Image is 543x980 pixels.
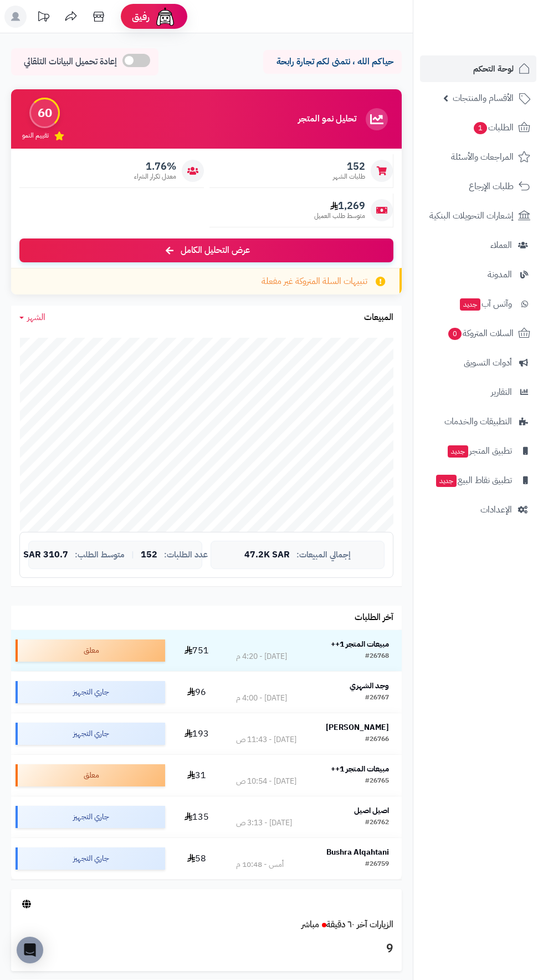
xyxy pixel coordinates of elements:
[29,6,57,31] a: تحديثات المنصة
[473,61,514,77] span: لوحة التحكم
[420,261,536,288] a: المدونة
[132,10,150,23] span: رفيق
[331,638,389,650] strong: مبيعات المتجر 1++
[16,723,165,745] div: جاري التجهيز
[365,693,389,704] div: #26767
[27,311,45,324] span: الشهر
[451,149,514,165] span: المراجعات والأسئلة
[333,160,365,172] span: 152
[447,326,514,341] span: السلات المتروكة
[420,379,536,405] a: التقارير
[436,475,457,487] span: جديد
[314,200,365,212] span: 1,269
[420,114,536,141] a: الطلبات1
[365,817,389,829] div: #26762
[19,940,393,958] h3: 9
[420,55,536,82] a: لوحة التحكم
[474,122,487,134] span: 1
[170,713,223,754] td: 193
[19,311,45,324] a: الشهر
[420,467,536,494] a: تطبيق نقاط البيعجديد
[354,805,389,816] strong: اصيل اصيل
[75,550,125,560] span: متوسط الطلب:
[16,639,165,662] div: معلق
[473,120,514,135] span: الطلبات
[271,55,393,68] p: حياكم الله ، نتمنى لكم تجارة رابحة
[181,244,250,257] span: عرض التحليل الكامل
[331,763,389,775] strong: مبيعات المتجر 1++
[364,313,393,323] h3: المبيعات
[301,918,319,931] small: مباشر
[16,806,165,828] div: جاري التجهيز
[488,267,512,282] span: المدونة
[134,160,176,172] span: 1.76%
[170,755,223,796] td: 31
[420,320,536,347] a: السلات المتروكة0
[448,445,468,458] span: جديد
[296,550,351,560] span: إجمالي المبيعات:
[333,172,365,181] span: طلبات الشهر
[420,144,536,170] a: المراجعات والأسئلة
[170,672,223,713] td: 96
[469,179,514,194] span: طلبات الإرجاع
[16,681,165,703] div: جاري التجهيز
[365,859,389,870] div: #26759
[447,443,512,459] span: تطبيق المتجر
[365,734,389,745] div: #26766
[468,8,532,32] img: logo-2.png
[298,114,356,124] h3: تحليل نمو المتجر
[236,859,284,870] div: أمس - 10:48 م
[16,847,165,870] div: جاري التجهيز
[420,202,536,229] a: إشعارات التحويلات البنكية
[134,172,176,181] span: معدل تكرار الشراء
[170,838,223,879] td: 58
[420,438,536,464] a: تطبيق المتجرجديد
[459,296,512,312] span: وآتس آب
[22,131,49,140] span: تقييم النمو
[420,408,536,435] a: التطبيقات والخدمات
[429,208,514,224] span: إشعارات التحويلات البنكية
[420,349,536,376] a: أدوات التسويق
[23,550,68,560] span: 310.7 SAR
[491,384,512,400] span: التقارير
[448,328,462,340] span: 0
[17,937,43,963] div: Open Intercom Messenger
[236,817,292,829] div: [DATE] - 3:13 ص
[420,173,536,200] a: طلبات الإرجاع
[244,550,290,560] span: 47.2K SAR
[141,550,157,560] span: 152
[464,355,512,370] span: أدوات التسويق
[326,846,389,858] strong: Bushra Alqahtani
[350,680,389,692] strong: وجد الشهري
[236,693,287,704] div: [DATE] - 4:00 م
[420,291,536,317] a: وآتس آبجديد
[170,796,223,837] td: 135
[365,776,389,787] div: #26765
[355,613,393,623] h3: آخر الطلبات
[420,496,536,523] a: الإعدادات
[444,414,512,429] span: التطبيقات والخدمات
[164,550,208,560] span: عدد الطلبات:
[16,764,165,786] div: معلق
[170,630,223,671] td: 751
[460,298,480,311] span: جديد
[236,651,287,662] div: [DATE] - 4:20 م
[435,473,512,488] span: تطبيق نقاط البيع
[262,275,367,288] span: تنبيهات السلة المتروكة غير مفعلة
[24,55,117,68] span: إعادة تحميل البيانات التلقائي
[236,776,296,787] div: [DATE] - 10:54 ص
[314,211,365,221] span: متوسط طلب العميل
[365,651,389,662] div: #26768
[480,502,512,517] span: الإعدادات
[420,232,536,258] a: العملاء
[453,90,514,106] span: الأقسام والمنتجات
[131,551,134,559] span: |
[490,237,512,253] span: العملاء
[326,722,389,733] strong: [PERSON_NAME]
[236,734,296,745] div: [DATE] - 11:43 ص
[19,238,393,262] a: عرض التحليل الكامل
[301,918,393,931] a: الزيارات آخر ٦٠ دقيقةمباشر
[154,6,176,28] img: ai-face.png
